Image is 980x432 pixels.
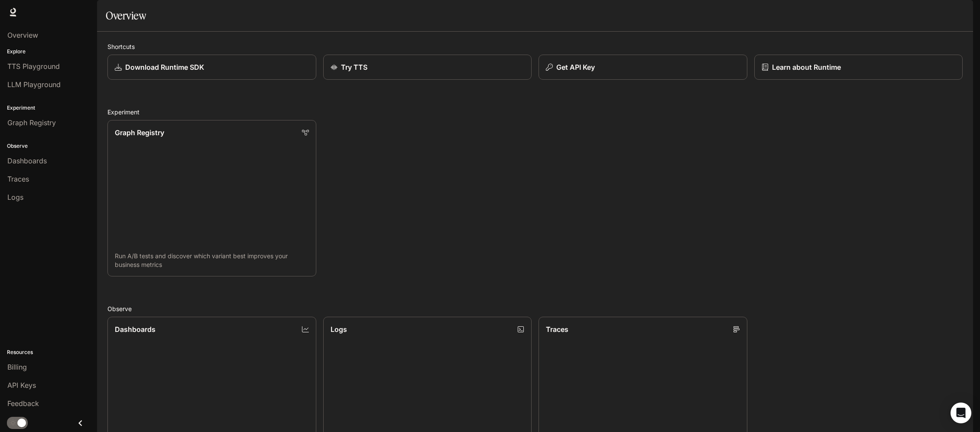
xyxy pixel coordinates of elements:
p: Download Runtime SDK [125,62,204,72]
p: Traces [546,324,568,335]
a: Learn about Runtime [754,55,963,80]
p: Graph Registry [115,127,164,138]
h2: Observe [107,304,963,313]
p: Try TTS [341,62,367,72]
a: Try TTS [323,55,532,80]
a: Graph RegistryRun A/B tests and discover which variant best improves your business metrics [107,120,316,276]
p: Run A/B tests and discover which variant best improves your business metrics [115,252,309,269]
button: Get API Key [539,55,747,80]
p: Learn about Runtime [772,62,841,72]
p: Logs [331,324,347,335]
h2: Shortcuts [107,42,963,51]
h1: Overview [106,7,146,24]
p: Dashboards [115,324,156,335]
div: Open Intercom Messenger [951,403,971,423]
p: Get API Key [556,62,595,72]
a: Download Runtime SDK [107,55,316,80]
h2: Experiment [107,107,963,117]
